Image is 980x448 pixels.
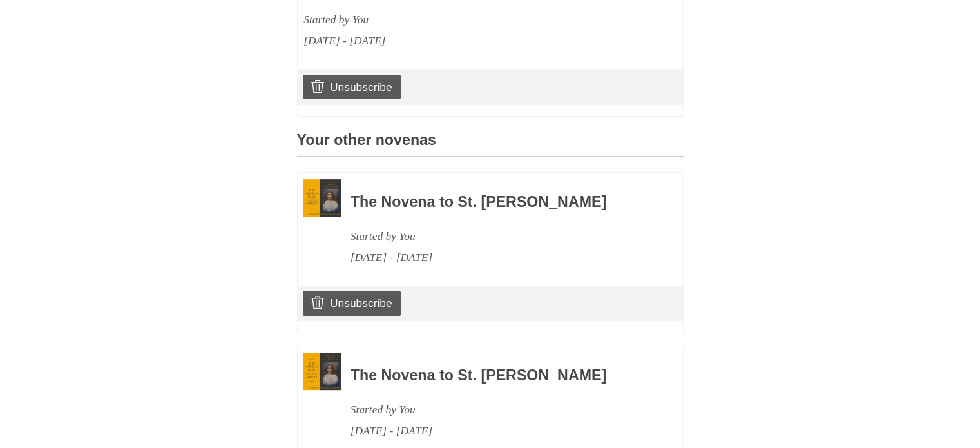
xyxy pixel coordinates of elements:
h3: Your other novenas [297,132,684,157]
div: [DATE] - [DATE] [351,247,648,268]
h3: The Novena to St. [PERSON_NAME] [351,194,648,211]
h3: The Novena to St. [PERSON_NAME] [351,367,648,384]
div: Started by You [303,9,601,30]
div: [DATE] - [DATE] [303,30,601,52]
div: [DATE] - [DATE] [351,420,648,442]
div: Started by You [351,399,648,420]
a: Unsubscribe [303,291,400,315]
img: Novena image [303,179,341,217]
img: Novena image [303,353,341,390]
a: Unsubscribe [303,75,400,99]
div: Started by You [351,226,648,247]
